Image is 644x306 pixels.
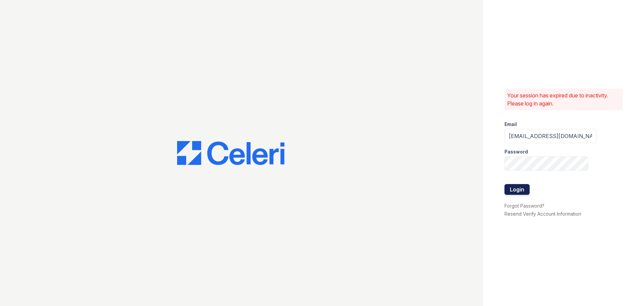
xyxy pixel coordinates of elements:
[504,121,517,128] label: Email
[177,141,284,165] img: CE_Logo_Blue-a8612792a0a2168367f1c8372b55b34899dd931a85d93a1a3d3e32e68fde9ad4.png
[504,211,581,217] a: Resend Verify Account Information
[504,203,544,209] a: Forgot Password?
[504,184,530,195] button: Login
[504,148,528,155] label: Password
[507,91,620,107] p: Your session has expired due to inactivity. Please log in again.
